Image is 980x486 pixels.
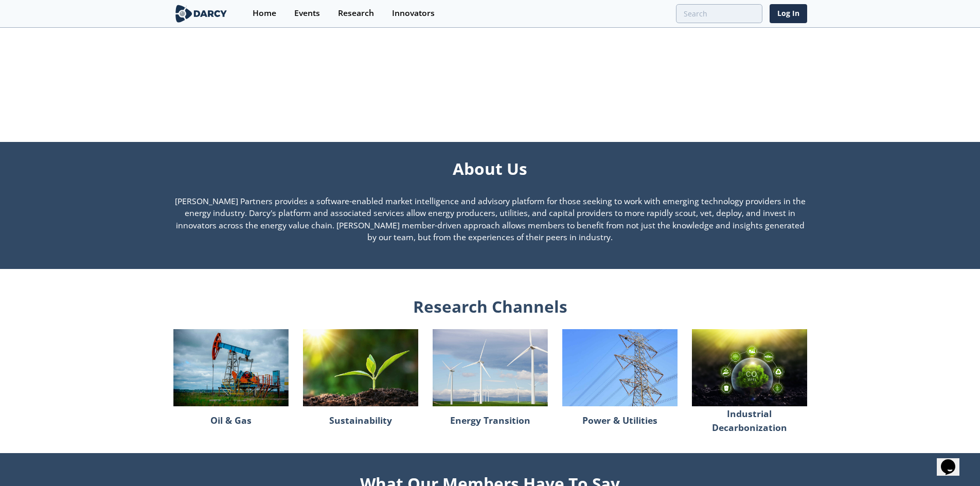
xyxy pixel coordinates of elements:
[173,156,807,181] div: About Us
[294,9,320,17] div: Events
[937,445,970,476] iframe: chat widget
[450,410,530,431] p: Energy Transition
[253,9,276,17] div: Home
[562,329,678,406] img: power-0245a545bc4df729e8541453bebf1337.jpg
[173,294,807,318] div: Research Channels
[173,329,289,406] img: oilandgas-64dff166b779d667df70ba2f03b7bb17.jpg
[210,410,252,431] p: Oil & Gas
[692,329,807,406] img: industrial-decarbonization-299db23ffd2d26ea53b85058e0ea4a31.jpg
[433,329,548,406] img: energy-e11202bc638c76e8d54b5a3ddfa9579d.jpg
[676,4,762,23] input: Advanced Search
[173,5,229,23] img: logo-wide.svg
[770,4,807,23] a: Log In
[582,410,657,431] p: Power & Utilities
[392,9,435,17] div: Innovators
[338,9,374,17] div: Research
[692,410,807,431] p: Industrial Decarbonization
[303,329,418,406] img: sustainability-770903ad21d5b8021506027e77cf2c8d.jpg
[329,410,392,431] p: Sustainability
[173,195,807,244] p: [PERSON_NAME] Partners provides a software-enabled market intelligence and advisory platform for ...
